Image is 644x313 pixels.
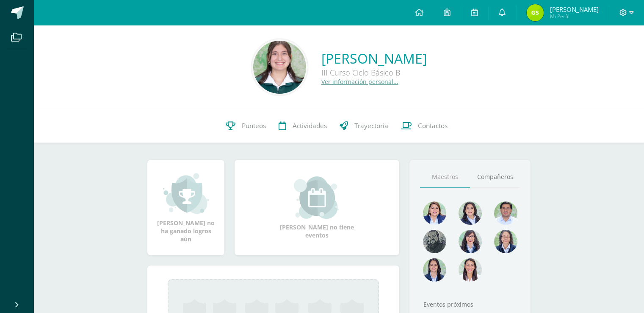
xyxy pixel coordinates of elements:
span: Punteos [242,121,266,130]
span: Trayectoria [354,121,388,130]
a: Ver información personal... [321,78,398,86]
div: Eventos próximos [420,300,520,308]
img: 4179e05c207095638826b52d0d6e7b97.png [423,230,446,253]
span: [PERSON_NAME] [550,5,599,14]
a: Trayectoria [333,109,395,143]
a: [PERSON_NAME] [321,49,427,67]
img: 135afc2e3c36cc19cf7f4a6ffd4441d1.png [423,201,446,225]
a: Contactos [395,109,454,143]
img: 8536200cfa7ae5b6d5c727973ec57994.png [253,41,306,94]
div: [PERSON_NAME] no ha ganado logros aún [156,172,216,243]
div: [PERSON_NAME] no tiene eventos [275,176,359,239]
img: 4f37302272b6e5e19caeb0d4110de8ad.png [527,4,544,21]
img: 1e7bfa517bf798cc96a9d855bf172288.png [494,201,517,225]
img: d4e0c534ae446c0d00535d3bb96704e9.png [423,258,446,282]
a: Actividades [272,109,333,143]
a: Compañeros [470,166,520,188]
img: b1da893d1b21f2b9f45fcdf5240f8abd.png [459,230,482,253]
img: event_small.png [294,176,340,219]
img: achievement_small.png [163,172,209,215]
span: Mi Perfil [550,13,599,20]
div: III Curso Ciclo Básico B [321,67,427,78]
img: 38d188cc98c34aa903096de2d1c9671e.png [459,258,482,282]
span: Contactos [418,121,448,130]
img: 68491b968eaf45af92dd3338bd9092c6.png [494,230,517,253]
a: Maestros [420,166,470,188]
a: Punteos [219,109,272,143]
span: Actividades [293,121,327,130]
img: 45e5189d4be9c73150df86acb3c68ab9.png [459,201,482,225]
